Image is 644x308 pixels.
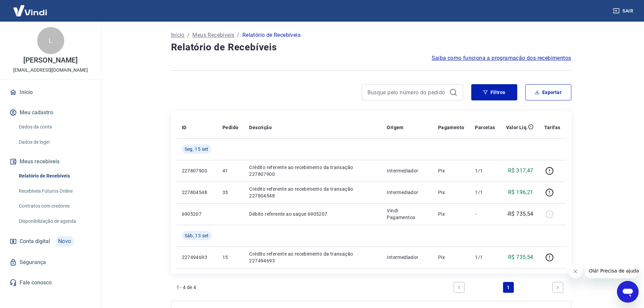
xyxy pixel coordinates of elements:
[192,31,234,39] a: Meus Recebíveis
[8,154,93,169] button: Meus recebíveis
[249,164,376,177] p: Crédito referente ao recebimento da transação 227807900
[171,41,571,54] h4: Relatório de Recebíveis
[185,232,209,239] span: Sáb, 13 set
[612,5,636,17] button: Sair
[475,124,495,131] p: Parcelas
[508,167,533,175] p: R$ 317,47
[8,275,93,290] a: Fale conosco
[438,254,464,261] p: Pix
[471,84,517,100] button: Filtros
[475,254,495,261] p: 1/1
[249,186,376,199] p: Crédito referente ao recebimento da transação 227804548
[8,255,93,270] a: Segurança
[182,189,212,196] p: 227804548
[475,211,495,217] p: -
[222,254,238,261] p: 15
[171,31,185,39] a: Início
[387,189,427,196] p: Intermediador
[387,254,427,261] p: Intermediador
[438,189,464,196] p: Pix
[525,84,571,100] button: Exportar
[503,282,514,293] a: Page 1 is your current page
[185,146,209,152] span: Seg, 15 set
[16,199,93,213] a: Contratos com credores
[20,237,50,246] span: Conta digital
[187,31,190,39] p: /
[544,124,560,131] p: Tarifas
[182,211,212,217] p: 6905207
[552,282,563,293] a: Next page
[387,207,427,221] p: Vindi Pagamentos
[16,120,93,134] a: Dados da conta
[23,57,77,64] p: [PERSON_NAME]
[438,211,464,217] p: Pix
[176,284,196,291] p: 1 - 4 de 4
[182,124,187,131] p: ID
[8,233,93,250] a: Conta digitalNovo
[617,281,639,303] iframe: Botão para abrir a janela de mensagens
[8,85,93,100] a: Início
[508,253,533,261] p: R$ 735,54
[367,87,447,97] input: Busque pelo número do pedido
[438,124,464,131] p: Pagamento
[249,251,376,264] p: Crédito referente ao recebimento da transação 227494693
[451,279,566,295] ul: Pagination
[16,135,93,149] a: Dados de login
[432,54,571,62] a: Saiba como funciona a programação dos recebimentos
[438,167,464,174] p: Pix
[249,211,376,217] p: Débito referente ao saque 6905207
[242,31,301,39] p: Relatório de Recebíveis
[16,184,93,198] a: Recebíveis Futuros Online
[569,265,582,278] iframe: Fechar mensagem
[8,105,93,120] button: Meu cadastro
[37,27,64,54] div: L
[8,0,52,21] img: Vindi
[585,263,639,278] iframe: Mensagem da empresa
[454,282,464,293] a: Previous page
[222,189,238,196] p: 35
[182,167,212,174] p: 227807900
[4,5,57,10] span: Olá! Precisa de ajuda?
[249,124,272,131] p: Descrição
[508,188,533,196] p: R$ 196,21
[507,210,533,218] p: -R$ 735,54
[222,167,238,174] p: 41
[475,189,495,196] p: 1/1
[182,254,212,261] p: 227494693
[222,124,238,131] p: Pedido
[16,169,93,183] a: Relatório de Recebíveis
[16,214,93,228] a: Disponibilização de agenda
[387,167,427,174] p: Intermediador
[13,67,88,74] p: [EMAIL_ADDRESS][DOMAIN_NAME]
[237,31,239,39] p: /
[475,167,495,174] p: 1/1
[506,124,528,131] p: Valor Líq.
[55,236,74,247] span: Novo
[387,124,403,131] p: Origem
